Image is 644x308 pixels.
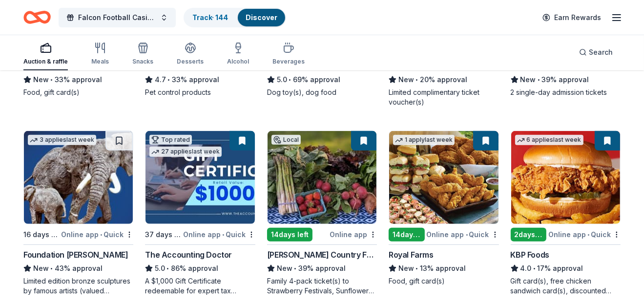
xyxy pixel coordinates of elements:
div: 39% approval [267,263,377,274]
div: KBP Foods [511,249,549,261]
div: 3 applies last week [28,135,96,145]
div: Meals [91,58,109,66]
a: Image for KBP Foods6 applieslast week2days leftOnline app•QuickKBP Foods4.0•17% approvalGift card... [511,131,621,296]
img: Image for The Accounting Doctor [145,131,254,224]
span: Search [589,46,613,58]
span: 4.0 [520,263,532,274]
div: Beverages [272,58,305,66]
div: 43% approval [23,263,133,274]
span: • [50,76,53,84]
button: Track· 144Discover [184,8,286,27]
div: 2 single-day admission tickets [511,88,621,97]
div: 13% approval [389,263,499,274]
span: • [466,231,468,239]
div: Online app Quick [183,228,255,241]
span: • [289,76,291,84]
div: Dog toy(s), dog food [267,88,377,97]
div: Online app Quick [61,228,133,241]
div: 14 days left [267,228,312,242]
div: Gift card(s), free chicken sandwich card(s), discounted catering [511,276,621,296]
span: • [168,76,170,84]
span: • [167,264,169,272]
div: Desserts [177,58,204,66]
div: A $1,000 Gift Certificate redeemable for expert tax preparation or tax resolution services—recipi... [145,276,255,296]
div: Snacks [132,58,153,66]
div: 39% approval [511,74,621,86]
div: Limited complimentary ticket voucher(s) [389,88,499,107]
span: New [277,263,292,274]
span: 5.0 [277,74,287,86]
a: Image for Royal Farms1 applylast week14days leftOnline app•QuickRoyal FarmsNew•13% approvalFood, ... [389,131,499,286]
div: 69% approval [267,74,377,86]
button: Beverages [272,38,305,70]
span: • [50,264,53,272]
a: Image for Foundation Michelangelo3 applieslast week16 days leftOnline app•QuickFoundation [PERSON... [23,131,133,296]
div: 33% approval [145,74,255,86]
img: Image for KBP Foods [511,131,620,224]
button: Alcohol [227,38,249,70]
div: 2 days left [511,228,546,242]
div: 86% approval [145,263,255,274]
div: Pet control products [145,88,255,97]
span: • [416,76,418,84]
a: Track· 144 [192,13,228,22]
span: New [398,74,414,86]
button: Auction & raffle [23,38,68,70]
div: Limited edition bronze sculptures by famous artists (valued between $2k to $7k; proceeds will spl... [23,276,133,296]
div: Online app [330,228,377,241]
span: • [100,231,102,239]
a: Image for The Accounting DoctorTop rated27 applieslast week37 days leftOnline app•QuickThe Accoun... [145,131,255,296]
div: 37 days left [145,229,181,241]
div: Online app Quick [548,228,621,241]
div: Food, gift card(s) [389,276,499,286]
span: New [33,74,49,86]
button: Desserts [177,38,204,70]
div: Family 4-pack ticket(s) to Strawberry Festivals, Sunflower Trail Weekends, and Fall Festivals [267,276,377,296]
div: Food, gift card(s) [23,88,133,97]
span: • [416,264,418,272]
div: Alcohol [227,58,249,66]
a: Earn Rewards [537,9,607,26]
div: The Accounting Doctor [145,249,232,261]
span: • [587,231,589,239]
a: Image for Von Thun's Country Farm MarketLocal14days leftOnline app[PERSON_NAME] Country Farm Mark... [267,131,377,296]
div: 14 days left [389,228,424,242]
span: • [538,76,540,84]
span: New [398,263,414,274]
div: 27 applies last week [149,147,222,157]
div: 6 applies last week [515,135,583,145]
div: Local [271,135,301,145]
a: Home [23,6,51,29]
span: • [294,264,296,272]
span: 5.0 [155,263,165,274]
div: 20% approval [389,74,499,86]
div: Foundation [PERSON_NAME] [23,249,128,261]
span: Falcon Football Casino Night [78,12,156,23]
div: [PERSON_NAME] Country Farm Market [267,249,377,261]
span: New [520,74,536,86]
div: 16 days left [23,229,59,241]
div: Top rated [149,135,192,145]
button: Falcon Football Casino Night [59,8,176,27]
div: Online app Quick [427,228,499,241]
button: Search [571,43,621,62]
button: Meals [91,38,109,70]
div: Auction & raffle [23,58,68,66]
img: Image for Von Thun's Country Farm Market [268,131,376,224]
img: Image for Foundation Michelangelo [24,131,133,224]
span: • [222,231,224,239]
div: 17% approval [511,263,621,274]
button: Snacks [132,38,153,70]
div: 1 apply last week [393,135,455,145]
div: Royal Farms [389,249,434,261]
span: New [33,263,49,274]
a: Discover [246,13,277,22]
div: 33% approval [23,74,133,86]
span: • [533,264,536,272]
span: 4.7 [155,74,166,86]
img: Image for Royal Farms [389,131,498,224]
